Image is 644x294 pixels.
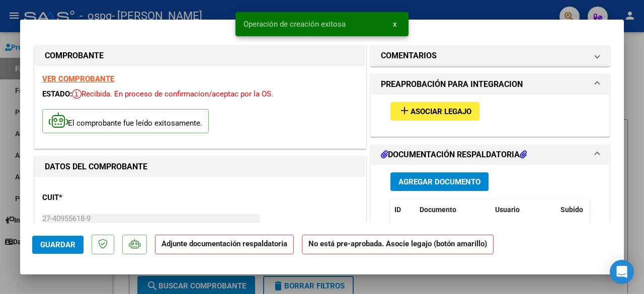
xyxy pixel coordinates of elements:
span: Agregar Documento [398,177,480,186]
datatable-header-cell: ID [390,199,416,221]
datatable-header-cell: Documento [416,199,491,221]
strong: Adjunte documentación respaldatoria [162,239,287,248]
div: PREAPROBACIÓN PARA INTEGRACION [371,94,609,136]
button: Asociar Legajo [390,102,479,121]
span: Usuario [495,206,520,214]
datatable-header-cell: Usuario [491,199,556,221]
mat-expansion-panel-header: DOCUMENTACIÓN RESPALDATORIA [371,145,609,165]
span: Subido [560,206,583,214]
p: CUIT [42,192,137,204]
mat-icon: add [398,105,411,117]
span: Documento [420,206,456,214]
h1: DOCUMENTACIÓN RESPALDATORIA [381,149,527,161]
span: Operación de creación exitosa [244,19,346,29]
mat-expansion-panel-header: PREAPROBACIÓN PARA INTEGRACION [371,74,609,94]
strong: No está pre-aprobada. Asocie legajo (botón amarillo) [302,235,494,254]
button: Agregar Documento [390,172,489,191]
span: ID [394,206,401,214]
a: VER COMPROBANTE [42,74,114,83]
datatable-header-cell: Subido [556,199,607,221]
mat-expansion-panel-header: COMENTARIOS [371,46,609,66]
span: Asociar Legajo [411,107,471,116]
span: Recibida. En proceso de confirmacion/aceptac por la OS. [72,89,273,99]
button: Guardar [32,236,84,254]
button: x [385,15,405,33]
h1: COMENTARIOS [381,50,437,62]
p: El comprobante fue leído exitosamente. [42,109,209,134]
strong: DATOS DEL COMPROBANTE [45,162,147,171]
span: ESTADO: [42,89,72,99]
strong: COMPROBANTE [45,51,104,60]
span: x [393,20,396,29]
span: Guardar [40,240,75,249]
h1: PREAPROBACIÓN PARA INTEGRACION [381,78,523,90]
div: Open Intercom Messenger [610,260,634,284]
